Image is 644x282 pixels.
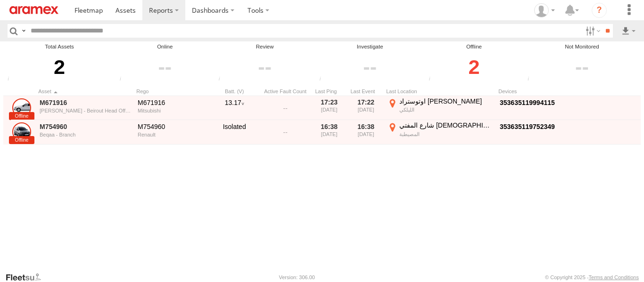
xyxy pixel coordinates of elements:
label: Click to View Event Location [386,97,495,120]
div: Click to filter by Offline [426,51,522,83]
div: Last Location [386,88,495,95]
div: الليلكي [399,106,493,113]
div: 17:22 [DATE] [349,97,382,120]
a: Click to View Asset Details [12,122,31,141]
div: [PERSON_NAME] - Beirout Head Office [40,108,131,113]
div: M671916 [138,98,206,107]
div: شارع المفتي [DEMOGRAPHIC_DATA][PERSON_NAME] [399,121,493,129]
div: 2 [5,51,114,83]
div: Click to Sort [313,88,346,95]
div: Click to filter by Online [117,51,213,83]
div: Beqaa - Branch [40,132,131,137]
a: M671916 [40,98,131,107]
div: Devices [498,88,593,95]
div: Offline [426,43,522,51]
a: Terms and Conditions [589,274,639,280]
label: Search Filter Options [582,24,602,38]
div: Investigate [317,43,423,51]
div: Batt. (V) [211,88,258,95]
div: Assets that have not communicated at least once with the server in the last 48hrs [426,76,440,83]
a: Visit our Website [5,273,49,282]
div: Mazen Siblini [531,3,558,17]
a: Click to View Device Details [500,99,555,106]
div: Review [215,43,314,51]
div: Total number of Enabled and Paused Assets [5,76,19,83]
div: Click to Sort [38,88,132,95]
div: Click to filter by Review [215,51,314,83]
div: Click to Sort [349,88,382,95]
div: Click to filter by Not Monitored [525,51,639,83]
div: Online [117,43,213,51]
label: Export results as... [620,24,636,38]
div: M754960 [138,122,206,131]
div: Total Assets [5,43,114,51]
div: 16:38 [DATE] [313,121,346,144]
div: The health of these assets types is not monitored. [525,76,539,83]
div: Renault [138,132,206,137]
div: Mitsubishi [138,108,206,113]
div: Number of assets that have communicated at least once in the last 6hrs [117,76,131,83]
div: Active Fault Count [262,88,309,95]
div: Click to filter by Investigate [317,51,423,83]
label: Click to View Event Location [386,121,495,144]
div: Click to Sort [136,88,207,95]
div: المصيطبة [399,131,493,137]
div: © Copyright 2025 - [545,274,639,280]
div: Assets that have not communicated with the server in the last 24hrs [317,76,331,83]
img: aramex-logo.svg [9,6,58,14]
label: Search Query [20,24,27,38]
i: ? [592,3,607,18]
div: Not Monitored [525,43,639,51]
div: 16:38 [DATE] [349,121,382,144]
a: Click to View Device Details [500,123,555,130]
a: Click to View Asset Details [12,98,31,117]
div: Assets that have not communicated at least once with the server in the last 6hrs [215,76,230,83]
a: M754960 [40,122,131,131]
div: اوتوستراد [PERSON_NAME] [399,97,493,105]
div: 17:23 [DATE] [313,97,346,120]
div: 13.17 [211,97,258,120]
div: Version: 306.00 [279,274,315,280]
